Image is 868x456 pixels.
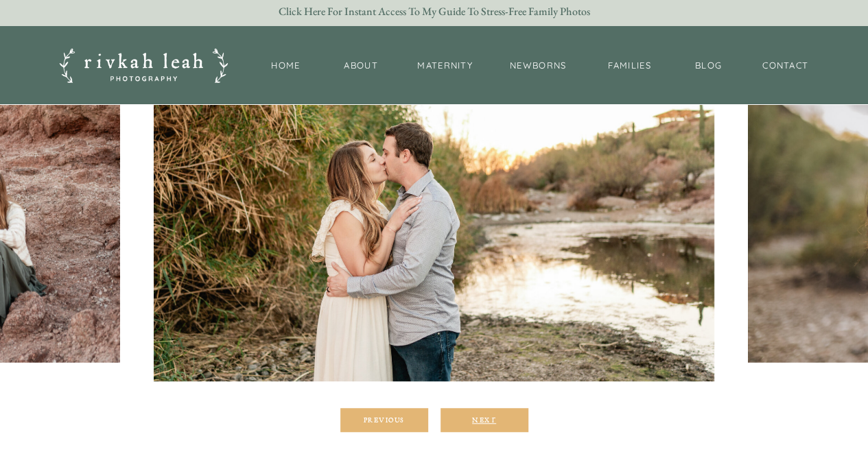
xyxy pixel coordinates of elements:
div: Next [443,416,526,424]
a: Home [264,59,308,73]
a: maternity [414,59,476,73]
a: Click Here for Instant Access to my Guide to Stress-Free Family Photos [265,5,605,19]
div: Previous [343,416,425,424]
a: BLOG [692,59,726,73]
a: About [340,59,382,73]
a: families [600,59,659,73]
a: newborns [508,59,568,73]
a: Contact [758,59,813,73]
